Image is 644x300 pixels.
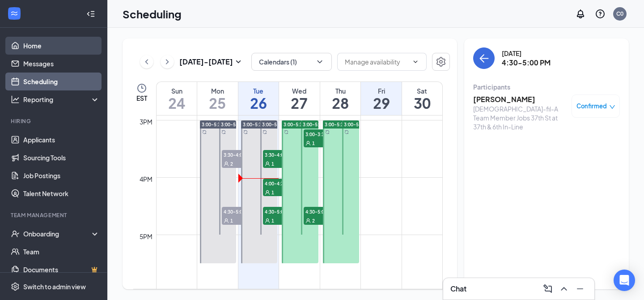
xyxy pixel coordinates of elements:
span: 3:00-5:00 PM [262,121,291,128]
a: Team [23,243,100,261]
div: Hiring [11,117,98,125]
svg: ChevronLeft [142,56,151,67]
svg: User [265,161,270,167]
div: Open Intercom Messenger [614,270,635,291]
a: August 24, 2025 [157,82,197,115]
svg: User [305,141,311,146]
h1: 26 [238,95,279,111]
h1: Scheduling [123,6,182,21]
div: 3pm [138,117,154,127]
button: ComposeMessage [541,282,555,296]
a: August 27, 2025 [279,82,320,115]
a: Home [23,37,100,55]
span: 3:00-5:00 PM [303,121,332,128]
span: Confirmed [576,102,607,111]
h1: 29 [361,95,402,111]
div: Fri [361,86,402,95]
div: [DEMOGRAPHIC_DATA]-fil-A Team Member Jobs 37th St at 37th & 6th In-Line [473,104,567,131]
div: Sun [157,86,197,95]
div: 5pm [138,231,154,241]
span: down [609,104,615,110]
button: Minimize [573,282,587,296]
div: Onboarding [23,229,92,238]
svg: Analysis [11,95,20,104]
h3: 4:30-5:00 PM [502,58,551,68]
span: EST [136,94,147,103]
svg: Clock [136,83,147,94]
span: 3:00-5:30 PM [202,121,231,128]
svg: ChevronUp [559,283,569,294]
div: 4pm [138,174,154,184]
span: 1 [312,140,315,146]
a: Applicants [23,131,100,149]
div: Team Management [11,211,98,219]
h1: 30 [402,95,442,111]
span: 1 [230,218,233,224]
button: ChevronRight [161,55,174,69]
svg: ArrowLeft [479,53,489,64]
a: Job Postings [23,167,100,184]
svg: ComposeMessage [542,283,553,294]
svg: Collapse [86,9,95,18]
h1: 24 [157,95,197,111]
button: Settings [432,53,450,71]
span: 3:00-5:00 PM [221,121,250,128]
span: 3:30-4:00 PM [263,150,308,159]
input: Manage availability [345,57,408,67]
h3: Chat [450,284,466,294]
div: Reporting [23,95,100,104]
a: August 26, 2025 [238,82,279,115]
svg: Sync [221,130,226,134]
svg: Settings [11,282,20,291]
svg: Minimize [575,283,585,294]
a: August 30, 2025 [402,82,442,115]
svg: ChevronDown [412,58,419,65]
button: back-button [473,47,495,69]
span: 3:30-4:00 PM [222,150,267,159]
svg: SmallChevronDown [233,56,244,67]
a: August 28, 2025 [320,82,361,115]
h3: [DATE] - [DATE] [179,57,233,67]
svg: Sync [202,130,207,134]
svg: QuestionInfo [595,9,606,19]
svg: User [265,218,270,223]
svg: User [224,161,229,167]
div: C0 [616,10,623,17]
span: 4:30-5:00 PM [304,207,348,216]
div: Participants [473,82,620,91]
svg: Sync [284,130,288,134]
div: Sat [402,86,442,95]
span: 1 [271,218,274,224]
span: 2 [312,218,315,224]
div: Tue [238,86,279,95]
h1: 28 [320,95,361,111]
span: 1 [271,189,274,196]
span: 3:00-5:00 PM [344,121,373,128]
span: 2 [230,161,233,167]
svg: Sync [344,130,349,134]
h3: [PERSON_NAME] [473,94,567,104]
a: Scheduling [23,73,100,90]
svg: ChevronRight [163,56,172,67]
span: 1 [271,161,274,167]
svg: UserCheck [11,229,20,238]
svg: Settings [436,56,446,67]
span: 4:00-4:30 PM [263,179,308,188]
svg: User [265,190,270,195]
div: [DATE] [502,49,551,58]
a: August 29, 2025 [361,82,402,115]
svg: Sync [243,130,248,134]
svg: User [305,218,311,223]
svg: Notifications [575,9,586,19]
svg: Sync [325,130,330,134]
button: ChevronUp [557,282,571,296]
button: ChevronLeft [140,55,153,69]
div: Wed [279,86,320,95]
a: Sourcing Tools [23,149,100,167]
span: 3:00-5:30 PM [243,121,272,128]
h1: 27 [279,95,320,111]
span: 3:00-5:30 PM [325,121,354,128]
svg: User [224,218,229,223]
svg: ChevronDown [315,57,324,66]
